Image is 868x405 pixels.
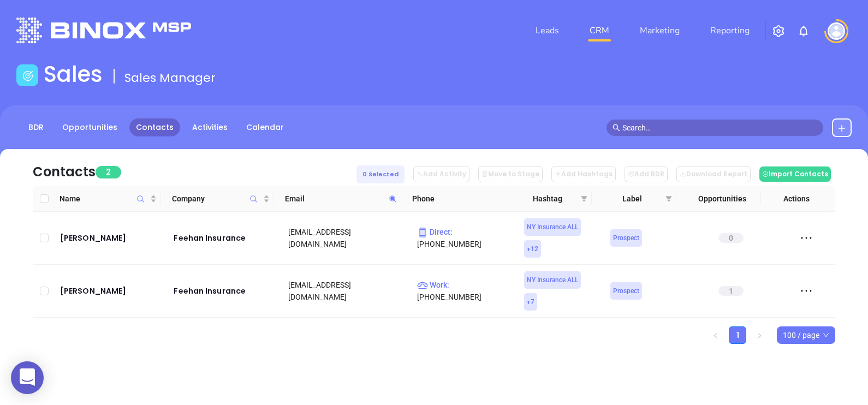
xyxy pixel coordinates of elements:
a: Contacts [129,118,180,136]
span: Work : [417,281,449,289]
div: Page Size [777,326,835,344]
button: Add Activity [413,166,469,182]
span: filter [663,190,674,207]
a: Reporting [706,20,754,41]
div: [EMAIL_ADDRESS][DOMAIN_NAME] [288,279,402,303]
th: Opportunities [676,186,761,212]
span: filter [579,190,590,207]
span: right [756,332,763,339]
span: 100 / page [783,327,829,343]
span: Company [172,193,261,205]
span: filter [665,195,672,202]
th: Name [55,186,161,212]
a: Opportunities [56,118,124,136]
span: NY Insurance ALL [527,274,578,286]
span: + 12 [527,243,538,255]
th: Phone [401,186,507,212]
button: left [707,326,724,344]
div: [EMAIL_ADDRESS][DOMAIN_NAME] [288,226,402,250]
span: Hashtag [518,193,576,205]
input: Search… [622,122,818,134]
a: Feehan Insurance [174,284,273,297]
p: [PHONE_NUMBER] [417,279,509,303]
span: Direct : [417,228,453,236]
th: Actions [761,186,824,212]
button: Import Contacts [759,166,831,182]
h1: Sales [44,61,103,87]
span: filter [581,195,587,202]
li: Next Page [751,326,768,344]
span: Prospect [613,232,639,244]
a: 1 [729,327,746,343]
a: CRM [585,20,614,41]
span: 0 [718,233,744,243]
span: 2 [96,166,121,178]
img: iconSetting [772,25,785,38]
a: Feehan Insurance [174,231,273,245]
span: left [712,332,719,339]
span: Email [285,193,384,205]
img: user [828,22,845,40]
span: 1 [718,286,744,296]
span: Prospect [613,285,639,297]
img: iconNotification [797,25,810,38]
a: [PERSON_NAME] [60,231,159,245]
span: Label [603,193,661,205]
p: [PHONE_NUMBER] [417,226,509,250]
a: [PERSON_NAME] [60,284,159,297]
button: Add Hashtags [551,166,616,182]
span: NY Insurance ALL [527,221,578,233]
th: Company [161,186,274,212]
a: Marketing [635,20,684,41]
a: Leads [531,20,563,41]
button: Add BDR [625,166,668,182]
span: Name [60,193,148,205]
span: Sales Manager [124,69,216,86]
div: Contacts [33,162,96,182]
a: Activities [186,118,234,136]
button: right [751,326,768,344]
img: logo [16,17,191,43]
button: Download Report [676,166,751,182]
span: + 7 [527,296,534,308]
div: 0 Selected [356,165,405,183]
a: Calendar [240,118,290,136]
span: search [613,124,620,132]
li: Previous Page [707,326,724,344]
a: BDR [22,118,50,136]
button: Move to Stage [478,166,543,182]
li: 1 [729,326,746,344]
